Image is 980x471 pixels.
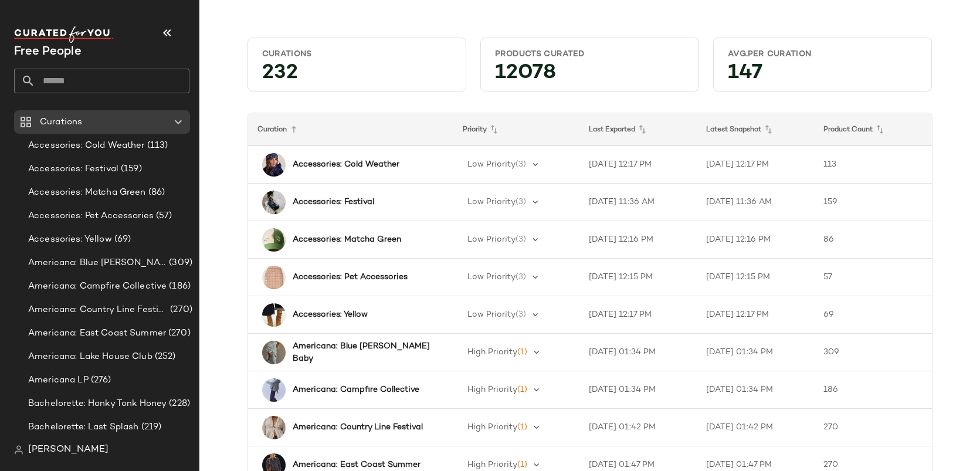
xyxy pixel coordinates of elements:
[486,65,694,86] div: 12078
[814,113,931,146] th: Product Count
[293,271,408,283] b: Accessories: Pet Accessories
[28,139,145,153] span: Accessories: Cold Weather
[516,160,526,169] span: (3)
[579,334,697,371] td: [DATE] 01:34 PM
[293,196,374,208] b: Accessories: Festival
[166,327,191,340] span: (270)
[453,113,580,146] th: Priority
[814,409,931,446] td: 270
[293,158,399,171] b: Accessories: Cold Weather
[139,421,162,434] span: (219)
[579,259,697,296] td: [DATE] 12:15 PM
[697,296,814,334] td: [DATE] 12:17 PM
[697,146,814,184] td: [DATE] 12:17 PM
[814,371,931,409] td: 186
[28,233,112,246] span: Accessories: Yellow
[293,421,423,433] b: Americana: Country Line Festival
[579,221,697,259] td: [DATE] 12:16 PM
[14,26,114,43] img: cfy_white_logo.C9jOOHJF.svg
[697,184,814,221] td: [DATE] 11:36 AM
[467,310,516,319] span: Low Priority
[467,235,516,244] span: Low Priority
[467,198,516,206] span: Low Priority
[293,233,401,246] b: Accessories: Matcha Green
[579,184,697,221] td: [DATE] 11:36 AM
[262,49,452,60] div: Curations
[40,116,82,129] span: Curations
[697,334,814,371] td: [DATE] 01:34 PM
[168,303,192,317] span: (270)
[262,341,286,364] img: 101180578_092_f
[579,371,697,409] td: [DATE] 01:34 PM
[697,371,814,409] td: [DATE] 01:34 PM
[467,460,517,469] span: High Priority
[262,303,286,327] img: 103256988_072_a
[516,235,526,244] span: (3)
[293,340,432,365] b: Americana: Blue [PERSON_NAME] Baby
[28,162,118,176] span: Accessories: Festival
[697,113,814,146] th: Latest Snapshot
[262,378,286,402] img: 100714385_237_d
[467,348,517,357] span: High Priority
[814,146,931,184] td: 113
[579,113,697,146] th: Last Exported
[262,416,286,439] img: 93911964_010_0
[28,256,167,270] span: Americana: Blue [PERSON_NAME] Baby
[146,186,165,199] span: (86)
[579,409,697,446] td: [DATE] 01:42 PM
[579,296,697,334] td: [DATE] 12:17 PM
[517,460,527,469] span: (1)
[814,296,931,334] td: 69
[262,266,286,289] img: 95815080_004_b
[167,256,192,270] span: (309)
[495,49,684,60] div: Products Curated
[293,309,368,321] b: Accessories: Yellow
[28,280,167,293] span: Americana: Campfire Collective
[697,259,814,296] td: [DATE] 12:15 PM
[697,221,814,259] td: [DATE] 12:16 PM
[728,49,917,60] div: Avg.per Curation
[467,273,516,282] span: Low Priority
[14,46,82,58] span: Current Company Name
[28,443,108,457] span: [PERSON_NAME]
[516,198,526,206] span: (3)
[145,139,168,153] span: (113)
[293,384,419,396] b: Americana: Campfire Collective
[28,327,166,340] span: Americana: East Coast Summer
[28,186,146,199] span: Accessories: Matcha Green
[814,259,931,296] td: 57
[516,273,526,282] span: (3)
[814,334,931,371] td: 309
[467,385,517,394] span: High Priority
[28,397,167,411] span: Bachelorette: Honky Tonk Honey
[262,191,286,214] img: 102203916_001_a
[814,184,931,221] td: 159
[118,162,142,176] span: (159)
[814,221,931,259] td: 86
[167,397,190,411] span: (228)
[28,209,154,223] span: Accessories: Pet Accessories
[697,409,814,446] td: [DATE] 01:42 PM
[579,146,697,184] td: [DATE] 12:17 PM
[718,65,927,86] div: 147
[28,374,89,387] span: Americana LP
[517,348,527,357] span: (1)
[28,303,168,317] span: Americana: Country Line Festival
[253,65,461,86] div: 232
[28,421,139,434] span: Bachelorette: Last Splash
[14,445,23,455] img: svg%3e
[467,160,516,169] span: Low Priority
[517,423,527,432] span: (1)
[152,350,176,364] span: (252)
[467,423,517,432] span: High Priority
[28,350,152,364] span: Americana: Lake House Club
[154,209,172,223] span: (57)
[517,385,527,394] span: (1)
[262,153,286,177] img: 102795622_040_a
[248,113,453,146] th: Curation
[89,374,111,387] span: (276)
[293,459,421,471] b: Americana: East Coast Summer
[516,310,526,319] span: (3)
[167,280,191,293] span: (186)
[262,228,286,252] img: 102250982_030_b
